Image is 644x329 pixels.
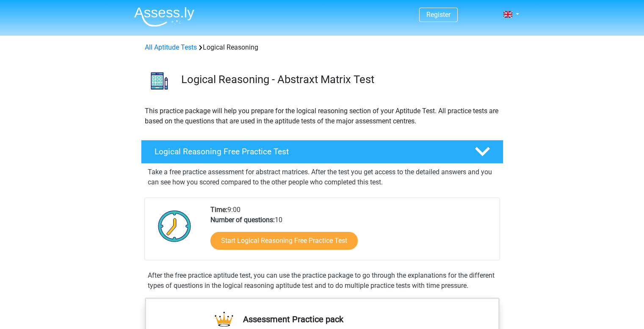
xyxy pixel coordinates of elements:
b: Number of questions: [210,216,275,224]
img: Clock [153,205,196,247]
p: Take a free practice assessment for abstract matrices. After the test you get access to the detai... [148,167,497,187]
b: Time: [210,206,227,214]
h3: Logical Reasoning - Abstraxt Matrix Test [181,73,497,86]
div: Logical Reasoning [141,42,503,53]
a: Logical Reasoning Free Practice Test [138,140,507,164]
div: After the free practice aptitude test, you can use the practice package to go through the explana... [144,270,500,291]
a: Start Logical Reasoning Free Practice Test [210,232,358,250]
div: 9:00 10 [204,205,499,260]
a: All Aptitude Tests [145,43,197,51]
img: logical reasoning [141,63,177,99]
h4: Logical Reasoning Free Practice Test [155,147,461,156]
a: Register [426,11,451,19]
img: Assessly [134,7,194,27]
p: This practice package will help you prepare for the logical reasoning section of your Aptitude Te... [145,106,500,126]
